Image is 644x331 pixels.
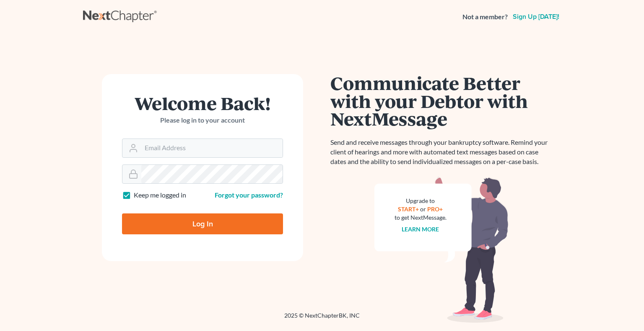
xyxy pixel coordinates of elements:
[122,213,283,234] input: Log In
[511,13,561,20] a: Sign up [DATE]!
[395,213,447,222] div: to get NextMessage.
[398,205,419,213] a: START+
[395,197,447,205] div: Upgrade to
[421,205,426,213] span: or
[83,311,561,326] div: 2025 © NextChapterBK, INC
[330,138,553,167] p: Send and receive messages through your bankruptcy software. Remind your client of hearings and mo...
[141,139,283,157] input: Email Address
[122,94,283,112] h1: Welcome Back!
[122,115,283,125] p: Please log in to your account
[330,74,553,128] h1: Communicate Better with your Debtor with NextMessage
[462,12,508,22] strong: Not a member?
[428,205,443,213] a: PRO+
[134,190,186,200] label: Keep me logged in
[374,177,509,323] img: nextmessage_bg-59042aed3d76b12b5cd301f8e5b87938c9018125f34e5fa2b7a6b67550977c72.svg
[402,226,439,233] a: Learn more
[215,191,283,199] a: Forgot your password?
